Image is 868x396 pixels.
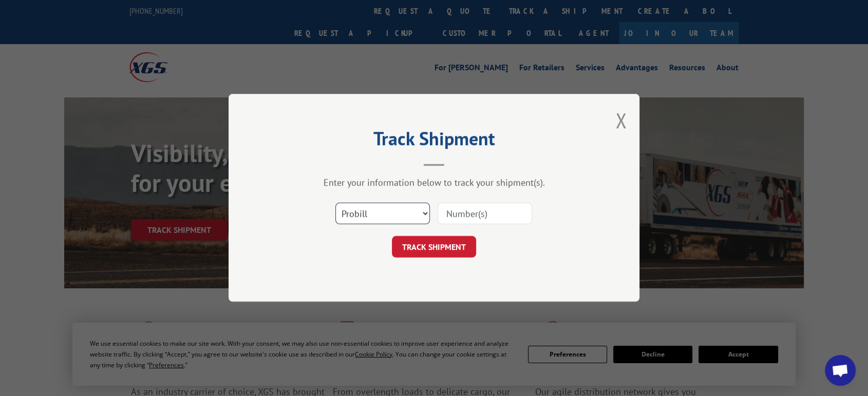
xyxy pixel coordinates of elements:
div: Enter your information below to track your shipment(s). [280,177,588,189]
button: TRACK SHIPMENT [392,236,476,258]
div: Open chat [825,355,856,386]
button: Close modal [615,107,627,134]
h2: Track Shipment [280,131,588,151]
input: Number(s) [438,203,532,225]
